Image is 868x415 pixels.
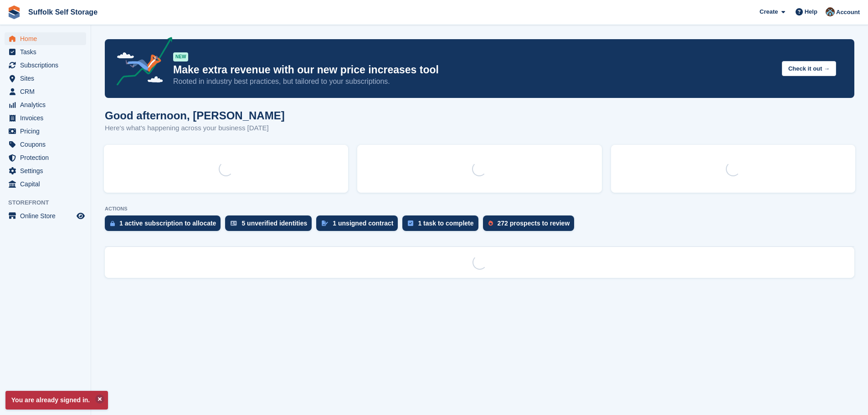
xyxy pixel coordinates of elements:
[20,151,75,164] span: Protection
[5,164,86,177] a: menu
[418,220,473,227] div: 1 task to complete
[826,7,835,16] img: Lisa Furneaux
[483,215,579,236] a: 272 prospects to review
[20,98,75,111] span: Analytics
[5,46,86,58] a: menu
[8,198,91,207] span: Storefront
[316,215,402,236] a: 1 unsigned contract
[110,220,115,226] img: active_subscription_to_allocate_icon-d502201f5373d7db506a760aba3b589e785aa758c864c3986d89f69b8ff3...
[20,32,75,45] span: Home
[5,391,108,410] p: You are already signed in.
[402,215,483,236] a: 1 task to complete
[20,178,75,190] span: Capital
[5,59,86,72] a: menu
[488,220,493,226] img: prospect-51fa495bee0391a8d652442698ab0144808aea92771e9ea1ae160a38d050c398.svg
[5,138,86,151] a: menu
[105,109,285,122] h1: Good afternoon, [PERSON_NAME]
[173,63,775,77] p: Make extra revenue with our new price increases tool
[20,46,75,58] span: Tasks
[408,220,413,226] img: task-75834270c22a3079a89374b754ae025e5fb1db73e45f91037f5363f120a921f8.svg
[20,72,75,85] span: Sites
[5,125,86,138] a: menu
[333,220,393,227] div: 1 unsigned contract
[322,220,328,226] img: contract_signature_icon-13c848040528278c33f63329250d36e43548de30e8caae1d1a13099fd9432cc5.svg
[75,210,86,221] a: Preview store
[5,98,86,111] a: menu
[105,123,285,133] p: Here's what's happening across your business [DATE]
[5,210,86,222] a: menu
[20,85,75,98] span: CRM
[20,125,75,138] span: Pricing
[173,52,188,61] div: NEW
[173,77,775,87] p: Rooted in industry best practices, but tailored to your subscriptions.
[20,210,75,222] span: Online Store
[5,112,86,124] a: menu
[20,164,75,177] span: Settings
[7,5,21,19] img: stora-icon-8386f47178a22dfd0bd8f6a31ec36ba5ce8667c1dd55bd0f319d3a0aa187defe.svg
[5,178,86,190] a: menu
[5,72,86,85] a: menu
[20,138,75,151] span: Coupons
[805,7,817,16] span: Help
[760,7,778,16] span: Create
[225,215,316,236] a: 5 unverified identities
[5,32,86,45] a: menu
[498,220,570,227] div: 272 prospects to review
[231,220,237,226] img: verify_identity-adf6edd0f0f0b5bbfe63781bf79b02c33cf7c696d77639b501bdc392416b5a36.svg
[20,59,75,72] span: Subscriptions
[5,151,86,164] a: menu
[119,220,216,227] div: 1 active subscription to allocate
[241,220,307,227] div: 5 unverified identities
[105,215,225,236] a: 1 active subscription to allocate
[782,61,836,76] button: Check it out →
[836,8,860,17] span: Account
[20,112,75,124] span: Invoices
[5,85,86,98] a: menu
[109,37,173,89] img: price-adjustments-announcement-icon-8257ccfd72463d97f412b2fc003d46551f7dbcb40ab6d574587a9cd5c0d94...
[105,206,854,212] p: ACTIONS
[25,5,101,20] a: Suffolk Self Storage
